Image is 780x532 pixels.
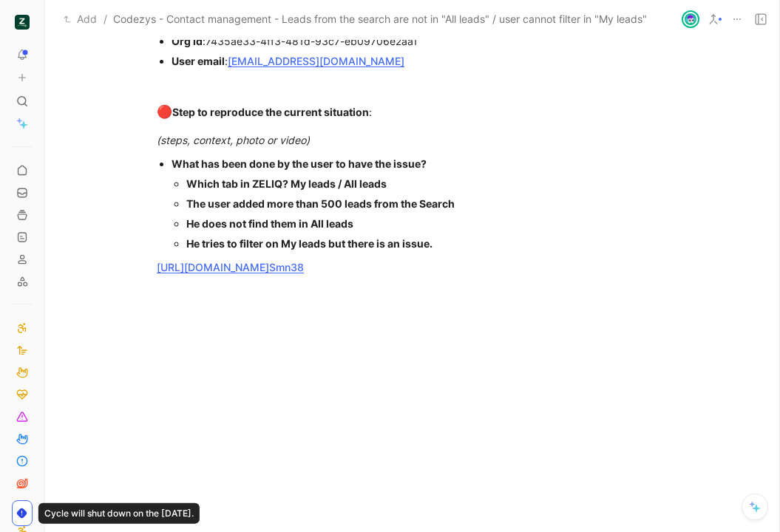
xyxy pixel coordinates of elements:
[172,106,369,118] strong: Step to reproduce the current situation
[12,12,33,33] button: ZELIQ
[38,503,200,524] div: Cycle will shut down on the [DATE].
[172,53,668,69] div: :
[186,217,353,230] strong: He does not find them in All leads
[157,104,172,119] span: 🔴
[186,177,387,190] strong: Which tab in ZELIQ? My leads / All leads
[60,10,101,28] button: Add
[15,15,30,30] img: ZELIQ
[172,55,225,67] strong: User email
[172,157,427,170] strong: What has been done by the user to have the issue?
[157,261,304,273] a: [URL][DOMAIN_NAME]Smn38
[172,33,668,49] div: :
[186,237,433,250] strong: He tries to filter on My leads but there is an issue.
[113,10,647,28] span: Codezys - Contact management - Leads from the search are not in "All leads" / user cannot filter ...
[206,35,418,47] span: 7435ae33-4ff3-481d-93c7-eb09706e2aa1
[157,103,668,122] div: :
[228,55,404,67] a: [EMAIL_ADDRESS][DOMAIN_NAME]
[683,12,698,27] img: avatar
[157,134,310,146] em: (steps, context, photo or video)
[104,10,107,28] span: /
[172,35,203,47] strong: Org id
[186,197,455,210] strong: The user added more than 500 leads from the Search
